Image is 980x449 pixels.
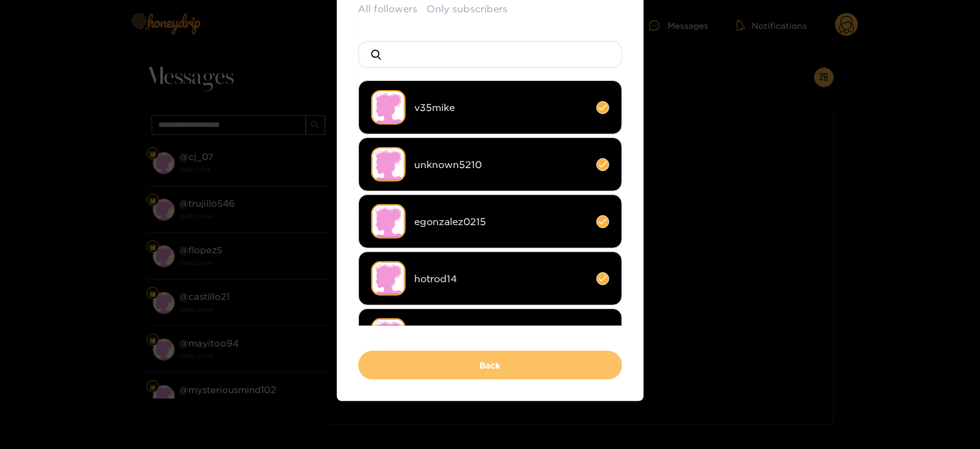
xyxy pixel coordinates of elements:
span: hotrod14 [415,272,587,286]
button: Back [358,351,622,380]
img: no-avatar.png [371,90,406,125]
span: v35mike [415,101,587,115]
img: no-avatar.png [371,147,406,182]
img: no-avatar.png [371,204,406,239]
span: egonzalez0215 [415,215,587,229]
img: no-avatar.png [371,261,406,296]
button: Only subscribers [427,2,508,16]
span: unknown5210 [415,158,587,172]
img: no-avatar.png [371,318,406,353]
button: All followers [358,2,418,16]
